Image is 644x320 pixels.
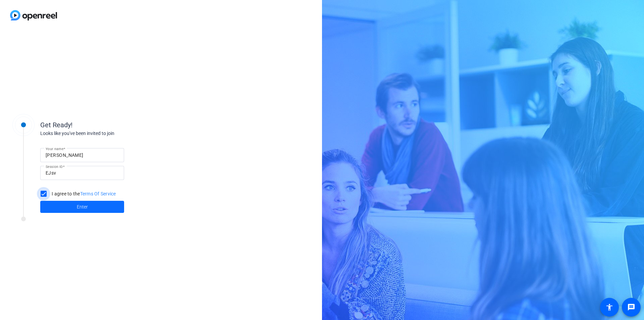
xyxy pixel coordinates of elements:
[605,303,613,311] mat-icon: accessibility
[46,165,63,169] mat-label: Session ID
[40,130,174,137] div: Looks like you've been invited to join
[40,120,174,130] div: Get Ready!
[50,190,116,197] label: I agree to the
[80,191,116,196] a: Terms Of Service
[627,303,635,311] mat-icon: message
[40,201,124,213] button: Enter
[46,147,63,151] mat-label: Your name
[77,203,88,211] span: Enter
